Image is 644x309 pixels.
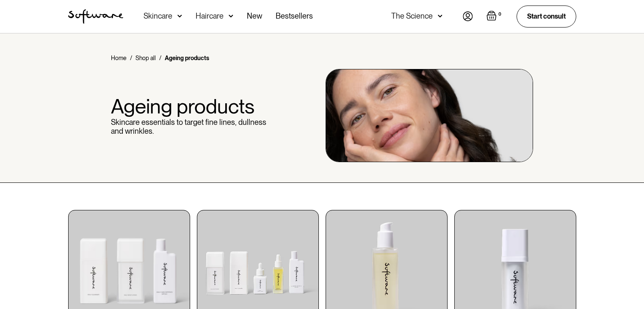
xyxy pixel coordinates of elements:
a: Home [111,54,127,62]
h1: Ageing products [111,95,276,118]
div: / [130,54,132,62]
img: arrow down [229,12,233,20]
a: home [68,9,123,24]
img: Software Logo [68,9,123,24]
a: Start consult [517,6,576,27]
div: Ageing products [165,54,209,62]
div: / [159,54,161,62]
a: Shop all [135,54,156,62]
div: 0 [497,11,503,18]
div: The Science [391,12,433,20]
div: Haircare [196,12,224,20]
a: Open cart [486,11,503,22]
div: Skincare [144,12,172,20]
p: Skincare essentials to target fine lines, dullness and wrinkles. [111,118,276,136]
img: arrow down [438,12,442,20]
img: arrow down [177,12,182,20]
